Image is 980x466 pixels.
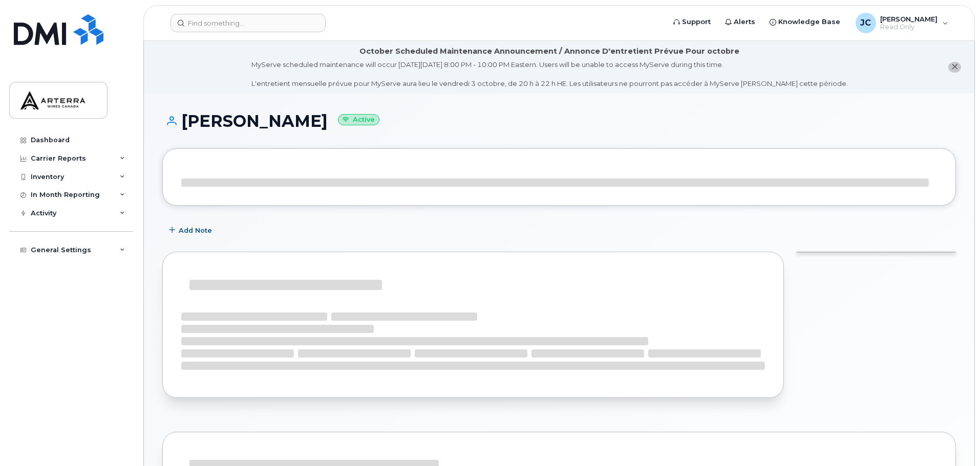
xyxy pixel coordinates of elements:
div: October Scheduled Maintenance Announcement / Annonce D'entretient Prévue Pour octobre [359,46,739,57]
button: Add Note [162,221,221,239]
button: close notification [948,62,961,73]
div: MyServe scheduled maintenance will occur [DATE][DATE] 8:00 PM - 10:00 PM Eastern. Users will be u... [251,60,848,88]
h1: [PERSON_NAME] [162,112,956,130]
small: Active [338,114,379,126]
span: Add Note [179,226,212,235]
